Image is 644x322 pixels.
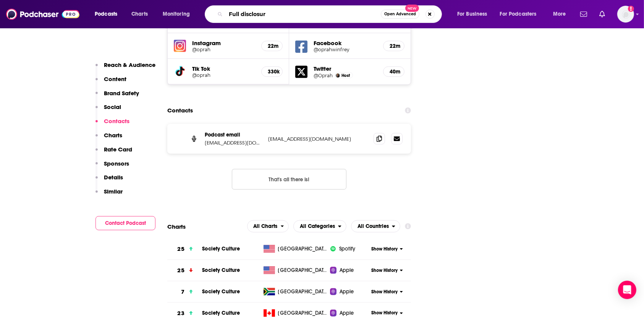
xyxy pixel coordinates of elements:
button: open menu [89,8,127,20]
a: Society Culture [202,246,240,252]
button: Brand Safety [95,89,139,104]
h5: Instagram [192,39,255,47]
h2: Contacts [167,103,193,118]
a: Apple [330,267,369,274]
span: More [553,9,566,20]
div: Search podcasts, credits, & more... [212,5,449,23]
p: Contacts [104,117,129,125]
span: Show History [371,246,398,252]
span: United States [278,267,328,274]
a: Charts [126,8,152,20]
span: All Categories [300,224,335,229]
p: Social [104,103,121,111]
span: Canada [278,309,328,317]
button: Show History [369,310,406,316]
button: Open AdvancedNew [381,10,419,19]
span: United States [278,245,328,253]
h2: Categories [293,220,346,233]
a: Podchaser - Follow, Share and Rate Podcasts [6,7,79,21]
h2: Charts [167,223,186,230]
a: @oprah [192,72,255,78]
div: Open Intercom Messenger [618,281,636,299]
a: Society Culture [202,267,240,273]
h3: 7 [181,288,184,296]
span: Podcasts [95,9,117,20]
a: Show notifications dropdown [596,8,608,21]
button: Contacts [95,117,129,132]
p: Podcast email [205,132,262,138]
button: Social [95,103,121,117]
span: All Countries [358,224,389,229]
a: @oprah [192,47,255,52]
span: Apple [340,267,354,274]
h2: Countries [351,220,400,233]
span: All Charts [254,224,278,229]
a: Society Culture [202,310,240,316]
span: South Africa [278,288,328,296]
h5: 40m [390,68,398,75]
input: Search podcasts, credits, & more... [226,8,381,20]
button: open menu [157,8,200,20]
svg: Add a profile image [628,6,634,12]
a: Apple [330,309,369,317]
button: open menu [452,8,497,20]
h3: 25 [178,266,184,275]
h5: Facebook [314,39,377,47]
img: iconImage [330,246,336,252]
button: Show History [369,246,406,252]
a: 25 [167,239,202,260]
p: Reach & Audience [104,61,155,68]
button: open menu [247,220,289,233]
button: Reach & Audience [95,61,155,75]
span: New [405,5,419,12]
p: Details [104,174,123,181]
img: iconImage [174,40,186,52]
p: [EMAIL_ADDRESS][DOMAIN_NAME] [205,140,262,146]
button: Show History [369,267,406,274]
button: Content [95,75,126,89]
a: @Oprah [314,73,333,78]
p: Sponsors [104,160,129,167]
span: Show History [371,289,398,295]
button: Contact Podcast [95,216,155,230]
a: Society Culture [202,288,240,295]
p: Charts [104,132,122,139]
button: Sponsors [95,160,129,174]
a: Show notifications dropdown [577,8,590,21]
button: Details [95,174,123,188]
p: Rate Card [104,146,132,153]
span: Open Advanced [384,12,416,16]
h5: Twitter [314,65,377,72]
span: For Podcasters [500,9,537,20]
button: open menu [495,8,548,20]
p: Brand Safety [104,89,139,97]
h5: 22m [268,43,276,49]
span: Apple [340,309,354,317]
h3: 23 [178,309,184,318]
a: Oprah Winfrey [336,73,340,78]
a: 7 [167,281,202,302]
a: @oprahwinfrey [314,47,377,52]
h3: 25 [178,245,184,254]
span: Spotify [339,245,355,253]
button: open menu [351,220,400,233]
button: Show profile menu [617,6,634,23]
p: Similar [104,188,123,195]
a: [GEOGRAPHIC_DATA] [261,267,330,274]
p: [EMAIL_ADDRESS][DOMAIN_NAME] [268,136,367,142]
button: Rate Card [95,146,132,160]
span: Host [341,73,350,78]
span: Logged in as Morgan16 [617,6,634,23]
button: Nothing here. [232,169,346,190]
h2: Platforms [247,220,289,233]
button: open menu [293,220,346,233]
a: 25 [167,260,202,281]
span: For Business [457,9,487,20]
